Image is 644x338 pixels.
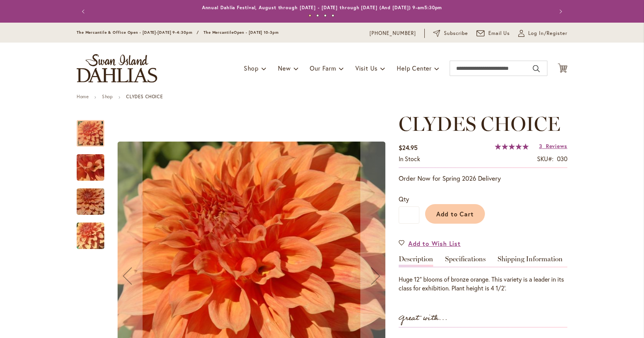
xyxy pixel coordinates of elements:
span: Help Center [397,64,432,72]
a: Annual Dahlia Festival, August through [DATE] - [DATE] through [DATE] (And [DATE]) 9-am5:30pm [202,5,442,10]
a: Add to Wish List [399,239,461,248]
a: Subscribe [433,30,468,37]
a: Shop [102,94,113,99]
span: Add to Wish List [408,239,461,248]
div: Clyde's Choice [77,181,112,215]
span: $24.95 [399,143,417,152]
strong: CLYDES CHOICE [126,94,163,99]
button: Previous [77,4,92,19]
p: Order Now for Spring 2026 Delivery [399,174,567,183]
button: Next [552,4,567,19]
a: Log In/Register [518,30,567,37]
span: Log In/Register [528,30,567,37]
a: [PHONE_NUMBER] [370,30,416,37]
div: Clyde's Choice [77,215,104,249]
div: Clyde's Choice [77,112,112,147]
a: Shipping Information [498,256,563,267]
span: Add to Cart [436,210,474,218]
div: Availability [399,155,420,163]
span: Shop [244,64,259,72]
div: Clyde's Choice [77,147,112,181]
button: 3 of 4 [324,14,327,17]
button: 4 of 4 [332,14,334,17]
a: Specifications [445,256,486,267]
a: Description [399,256,433,267]
a: Email Us [476,30,510,37]
span: Visit Us [355,64,378,72]
span: Email Us [488,30,510,37]
strong: SKU [537,155,554,163]
span: Qty [399,195,409,203]
span: In stock [399,155,420,163]
img: Clyde's Choice [63,215,118,257]
span: 3 [539,142,542,150]
button: 2 of 4 [316,14,319,17]
a: 3 Reviews [539,142,567,150]
span: Reviews [546,142,567,150]
span: New [278,64,291,72]
strong: Great with... [399,312,448,325]
span: CLYDES CHOICE [399,112,560,136]
a: Home [77,94,89,99]
div: Detailed Product Info [399,256,567,293]
img: Clyde's Choice [63,147,118,188]
div: 030 [557,155,567,163]
button: Add to Cart [425,204,485,224]
button: 1 of 4 [309,14,311,17]
img: Clyde's Choice [63,183,118,220]
span: Subscribe [444,30,468,37]
div: Huge 12" blooms of bronze orange. This variety is a leader in its class for exhibition. Plant hei... [399,275,567,293]
span: Open - [DATE] 10-3pm [234,30,279,35]
div: 100% [495,143,529,150]
a: store logo [77,54,157,82]
span: The Mercantile & Office Open - [DATE]-[DATE] 9-4:30pm / The Mercantile [77,30,234,35]
span: Our Farm [310,64,336,72]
